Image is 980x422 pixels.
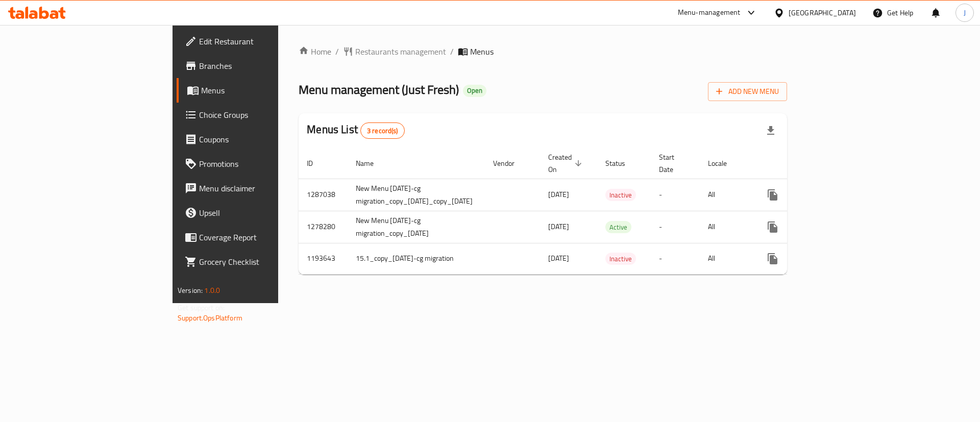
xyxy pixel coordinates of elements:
span: Inactive [605,253,636,265]
a: Restaurants management [343,45,446,58]
span: Name [356,157,387,169]
span: Coupons [199,133,328,145]
span: Get support on: [178,301,225,314]
span: [DATE] [548,220,569,233]
span: Grocery Checklist [199,256,328,268]
div: Open [463,85,486,97]
td: - [651,211,700,243]
span: Branches [199,60,328,72]
div: Export file [758,118,783,143]
span: ID [307,157,326,169]
a: Coupons [177,127,336,152]
button: Add New Menu [708,82,787,101]
a: Upsell [177,201,336,225]
span: Inactive [605,189,636,201]
div: Total records count [360,122,405,139]
span: 1.0.0 [204,284,220,297]
span: Active [605,221,631,233]
td: New Menu [DATE]-cg migration_copy_[DATE] [348,211,485,243]
table: enhanced table [299,148,867,275]
span: Menu management ( Just Fresh ) [299,78,459,101]
span: J [964,7,966,18]
a: Menu disclaimer [177,176,336,201]
a: Support.OpsPlatform [178,311,242,325]
button: more [761,246,785,271]
a: Branches [177,54,336,78]
span: Restaurants management [355,45,446,58]
td: - [651,179,700,211]
td: All [700,211,752,243]
button: Change Status [785,183,810,207]
div: Menu-management [678,7,741,19]
span: Vendor [493,157,528,169]
span: Version: [178,284,203,297]
span: [DATE] [548,252,569,265]
div: Inactive [605,253,636,265]
div: [GEOGRAPHIC_DATA] [789,7,856,18]
button: more [761,183,785,207]
span: Menus [201,84,328,96]
span: Upsell [199,207,328,219]
td: New Menu [DATE]-cg migration_copy_[DATE]_copy_[DATE] [348,179,485,211]
span: Promotions [199,158,328,170]
span: 3 record(s) [361,126,404,136]
button: Change Status [785,246,810,271]
h2: Menus List [307,122,404,139]
div: Active [605,221,631,233]
a: Coverage Report [177,225,336,250]
li: / [450,45,454,58]
span: Add New Menu [716,85,779,98]
button: more [761,215,785,239]
td: All [700,243,752,274]
span: Created On [548,151,585,176]
a: Promotions [177,152,336,176]
th: Actions [752,148,867,179]
span: Choice Groups [199,109,328,121]
span: Menus [470,45,494,58]
div: Inactive [605,189,636,201]
a: Menus [177,78,336,103]
span: Edit Restaurant [199,35,328,47]
td: 15.1_copy_[DATE]-cg migration [348,243,485,274]
span: Coverage Report [199,231,328,243]
nav: breadcrumb [299,45,787,58]
span: Locale [708,157,740,169]
td: All [700,179,752,211]
span: Start Date [659,151,688,176]
span: Open [463,86,486,95]
a: Grocery Checklist [177,250,336,274]
span: Menu disclaimer [199,182,328,194]
button: Change Status [785,215,810,239]
a: Edit Restaurant [177,29,336,54]
span: Status [605,157,639,169]
td: - [651,243,700,274]
a: Choice Groups [177,103,336,127]
li: / [335,45,339,58]
span: [DATE] [548,188,569,201]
